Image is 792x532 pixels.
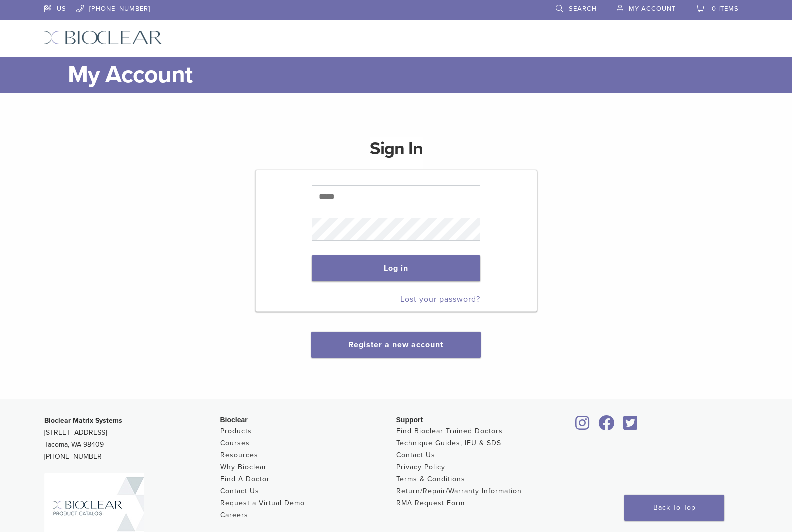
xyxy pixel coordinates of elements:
a: RMA Request Form [396,499,465,507]
a: Technique Guides, IFU & SDS [396,439,501,447]
a: Lost your password? [400,294,480,304]
img: Bioclear [44,30,162,45]
strong: Bioclear Matrix Systems [44,416,122,425]
a: Contact Us [220,487,259,495]
p: [STREET_ADDRESS] Tacoma, WA 98409 [PHONE_NUMBER] [44,415,220,463]
a: Find Bioclear Trained Doctors [396,427,503,435]
a: Resources [220,451,258,459]
h1: Sign In [370,137,423,169]
a: Privacy Policy [396,463,445,471]
a: Register a new account [348,340,443,350]
a: Bioclear [620,421,641,431]
a: Bioclear [595,421,618,431]
a: Courses [220,439,250,447]
a: Request a Virtual Demo [220,499,305,507]
a: Products [220,427,252,435]
a: Terms & Conditions [396,475,465,483]
a: Back To Top [624,495,724,521]
span: Search [569,5,597,13]
a: Careers [220,511,248,519]
span: My Account [629,5,676,13]
button: Log in [312,255,480,281]
a: Find A Doctor [220,475,270,483]
button: Register a new account [311,332,480,358]
a: Why Bioclear [220,463,267,471]
span: Support [396,416,423,424]
a: Bioclear [572,421,593,431]
span: 0 items [712,5,739,13]
h1: My Account [68,57,749,93]
a: Return/Repair/Warranty Information [396,487,522,495]
a: Contact Us [396,451,435,459]
span: Bioclear [220,416,248,424]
